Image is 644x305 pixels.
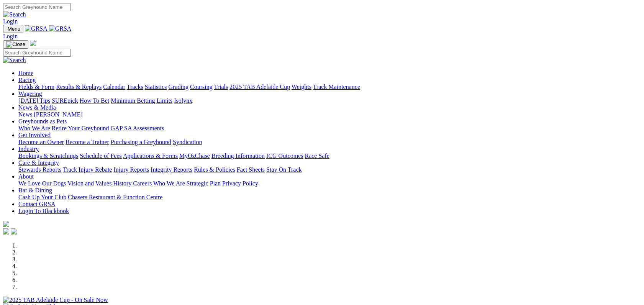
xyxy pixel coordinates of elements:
[266,166,302,173] a: Stay On Track
[49,25,72,32] img: GRSA
[18,84,54,90] a: Fields & Form
[80,97,110,104] a: How To Bet
[3,40,28,49] button: Toggle navigation
[3,57,26,64] img: Search
[151,166,192,173] a: Integrity Reports
[3,49,71,57] input: Search
[3,25,23,33] button: Toggle navigation
[8,26,20,32] span: Menu
[18,97,50,104] a: [DATE] Tips
[3,11,26,18] img: Search
[18,180,641,187] div: About
[52,125,109,131] a: Retire Your Greyhound
[3,33,18,39] a: Login
[52,97,78,104] a: SUREpick
[3,228,9,234] img: facebook.svg
[18,146,39,152] a: Industry
[103,84,125,90] a: Calendar
[18,152,641,159] div: Industry
[113,166,149,173] a: Injury Reports
[187,180,221,187] a: Strategic Plan
[18,187,52,193] a: Bar & Dining
[111,139,171,145] a: Purchasing a Greyhound
[18,173,34,180] a: About
[18,159,59,166] a: Care & Integrity
[18,194,66,200] a: Cash Up Your Club
[18,84,641,90] div: Racing
[190,84,213,90] a: Coursing
[145,84,167,90] a: Statistics
[6,41,25,48] img: Close
[127,84,143,90] a: Tracks
[34,111,82,118] a: [PERSON_NAME]
[18,97,641,104] div: Wagering
[3,297,108,303] img: 2025 TAB Adelaide Cup - On Sale Now
[18,125,641,132] div: Greyhounds as Pets
[18,194,641,201] div: Bar & Dining
[111,97,172,104] a: Minimum Betting Limits
[63,166,112,173] a: Track Injury Rebate
[18,166,61,173] a: Stewards Reports
[18,139,64,145] a: Become an Owner
[153,180,185,187] a: Who We Are
[133,180,152,187] a: Careers
[305,152,329,159] a: Race Safe
[56,84,102,90] a: Results & Replays
[169,84,188,90] a: Grading
[18,152,78,159] a: Bookings & Scratchings
[18,166,641,173] div: Care & Integrity
[18,77,36,83] a: Racing
[237,166,265,173] a: Fact Sheets
[18,90,42,97] a: Wagering
[111,125,164,131] a: GAP SA Assessments
[211,152,265,159] a: Breeding Information
[18,132,51,138] a: Get Involved
[18,70,33,76] a: Home
[292,84,311,90] a: Weights
[266,152,303,159] a: ICG Outcomes
[18,180,66,187] a: We Love Our Dogs
[30,40,36,46] img: logo-grsa-white.png
[80,152,121,159] a: Schedule of Fees
[18,111,641,118] div: News & Media
[18,118,67,125] a: Greyhounds as Pets
[68,194,162,200] a: Chasers Restaurant & Function Centre
[18,201,55,207] a: Contact GRSA
[214,84,228,90] a: Trials
[173,139,202,145] a: Syndication
[174,97,192,104] a: Isolynx
[179,152,210,159] a: MyOzChase
[18,104,56,111] a: News & Media
[123,152,178,159] a: Applications & Forms
[66,139,109,145] a: Become a Trainer
[11,228,17,234] img: twitter.svg
[229,84,290,90] a: 2025 TAB Adelaide Cup
[18,111,32,118] a: News
[18,208,69,214] a: Login To Blackbook
[3,18,18,25] a: Login
[194,166,235,173] a: Rules & Policies
[222,180,258,187] a: Privacy Policy
[313,84,360,90] a: Track Maintenance
[67,180,111,187] a: Vision and Values
[18,125,50,131] a: Who We Are
[18,139,641,146] div: Get Involved
[3,3,71,11] input: Search
[3,221,9,227] img: logo-grsa-white.png
[113,180,131,187] a: History
[25,25,48,32] img: GRSA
